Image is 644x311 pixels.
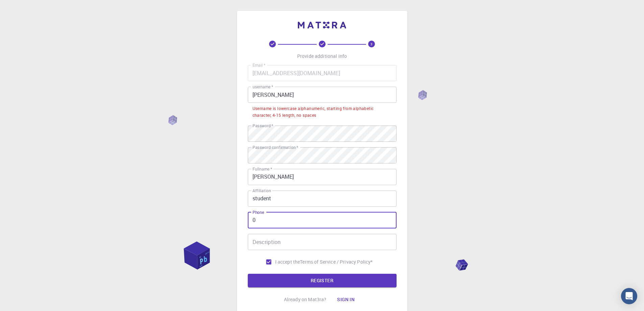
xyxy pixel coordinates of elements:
[297,53,347,60] p: Provide additional info
[253,84,273,90] label: username
[300,259,373,265] p: Terms of Service / Privacy Policy *
[332,293,360,306] button: Sign in
[248,274,397,287] button: REGISTER
[275,259,300,265] span: I accept the
[300,259,373,265] a: Terms of Service / Privacy Policy*
[253,166,272,172] label: Fullname
[371,42,373,46] text: 3
[621,288,637,304] div: Open Intercom Messenger
[253,209,264,215] label: Phone
[284,296,327,303] p: Already on Mat3ra?
[253,105,392,119] div: Username is lowercase alphanumeric, starting from alphabetic character, 4-15 length, no spaces
[253,145,298,150] label: Password confirmation
[253,62,265,68] label: Email
[253,123,273,129] label: Password
[253,188,271,194] label: Affiliation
